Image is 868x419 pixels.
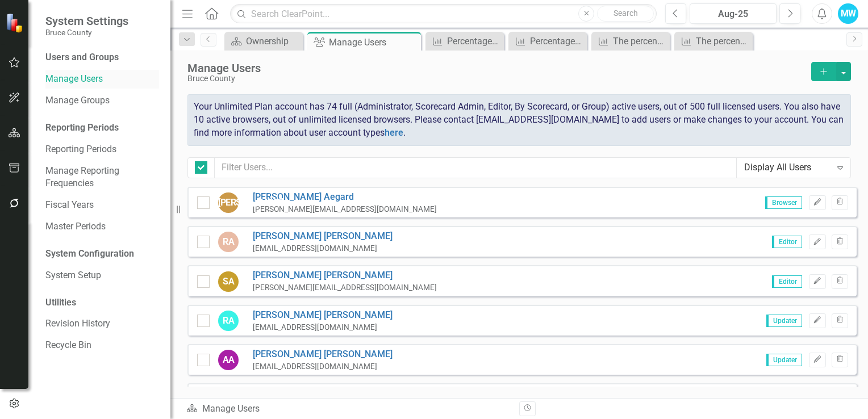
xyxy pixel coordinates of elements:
div: [EMAIL_ADDRESS][DOMAIN_NAME] [253,361,393,372]
div: AA [218,350,239,370]
div: Percentage of respondents who answer positively ("Strongly Agree" or "Agree") to the question: "I... [530,34,584,48]
div: [PERSON_NAME][EMAIL_ADDRESS][DOMAIN_NAME] [253,204,437,215]
div: System Configuration [45,248,159,261]
div: [EMAIL_ADDRESS][DOMAIN_NAME] [253,322,393,333]
div: Manage Users [187,62,806,74]
div: Display All Users [744,161,831,174]
a: Master Periods [45,220,159,233]
a: [PERSON_NAME] [PERSON_NAME] [253,348,393,361]
div: Bruce County [187,74,806,83]
a: Reporting Periods [45,143,159,156]
a: Percentage of respondents who answer positively ("Strongly Agree" or "Agree") to the question: "I... [511,34,584,48]
a: [PERSON_NAME] Aegard [253,191,437,204]
div: Percentage of respondents who answer positively ("Strongly Agree" or "Agree") to the question: "I... [447,34,501,48]
small: Bruce County [45,28,128,37]
div: Manage Users [329,35,418,49]
a: Manage Groups [45,94,159,107]
div: Utilities [45,296,159,309]
div: [PERSON_NAME] [218,192,239,213]
a: [PERSON_NAME] [PERSON_NAME] [253,309,393,322]
div: [EMAIL_ADDRESS][DOMAIN_NAME] [253,243,393,254]
input: Filter Users... [214,157,737,178]
a: Revision History [45,317,159,330]
a: here [385,127,403,138]
a: System Setup [45,269,159,282]
a: Ownership [227,34,300,48]
a: The percentage of available municipal beds occupied annually. GWH [594,34,667,48]
span: Your Unlimited Plan account has 74 full (Administrator, Scorecard Admin, Editor, By Scorecard, or... [194,101,844,138]
button: MW [838,3,858,24]
a: [PERSON_NAME] [PERSON_NAME] [253,269,437,282]
span: Browser [765,196,802,209]
span: Search [614,9,638,18]
span: Editor [772,236,802,248]
img: ClearPoint Strategy [6,12,26,32]
a: Recycle Bin [45,339,159,352]
button: Search [597,6,654,22]
div: SA [218,271,239,292]
span: System Settings [45,14,128,28]
a: Manage Reporting Frequencies [45,165,159,191]
a: [PERSON_NAME] [PERSON_NAME] [253,230,393,243]
a: Manage Users [45,73,159,86]
div: Aug-25 [694,7,773,21]
span: Updater [766,354,802,366]
div: Users and Groups [45,51,159,64]
div: The percentage of available municipal beds occupied annually. BLH [696,34,750,48]
div: RA [218,311,239,331]
div: Ownership [246,34,300,48]
button: Aug-25 [690,3,777,24]
a: Fiscal Years [45,199,159,212]
div: The percentage of available municipal beds occupied annually. GWH [613,34,667,48]
div: [PERSON_NAME][EMAIL_ADDRESS][DOMAIN_NAME] [253,282,437,293]
input: Search ClearPoint... [230,4,657,24]
div: Reporting Periods [45,121,159,135]
a: The percentage of available municipal beds occupied annually. BLH [677,34,750,48]
div: RA [218,232,239,252]
div: Manage Users [186,403,511,416]
span: Editor [772,275,802,288]
span: Updater [766,315,802,327]
a: Percentage of respondents who answer positively ("Strongly Agree" or "Agree") to the question: "I... [428,34,501,48]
